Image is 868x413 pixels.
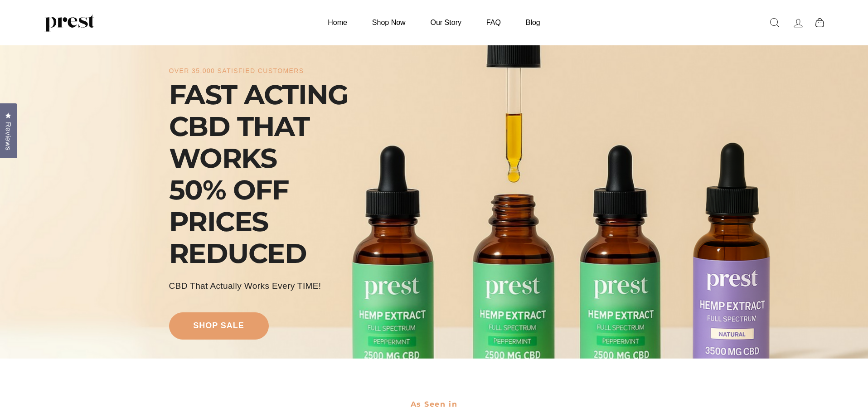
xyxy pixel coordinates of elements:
div: CBD That Actually Works every TIME! [169,280,321,292]
a: Shop Now [361,14,417,31]
div: over 35,000 satisfied customers [169,67,304,75]
a: shop sale [169,312,269,340]
a: Home [316,14,359,31]
a: Our Story [419,14,473,31]
ul: Primary [316,14,551,31]
a: FAQ [475,14,512,31]
div: FAST ACTING CBD THAT WORKS 50% OFF PRICES REDUCED [169,79,373,269]
img: PREST ORGANICS [44,14,94,32]
span: Reviews [2,122,14,151]
a: Blog [514,14,552,31]
iframe: Tidio Chat [817,350,868,413]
